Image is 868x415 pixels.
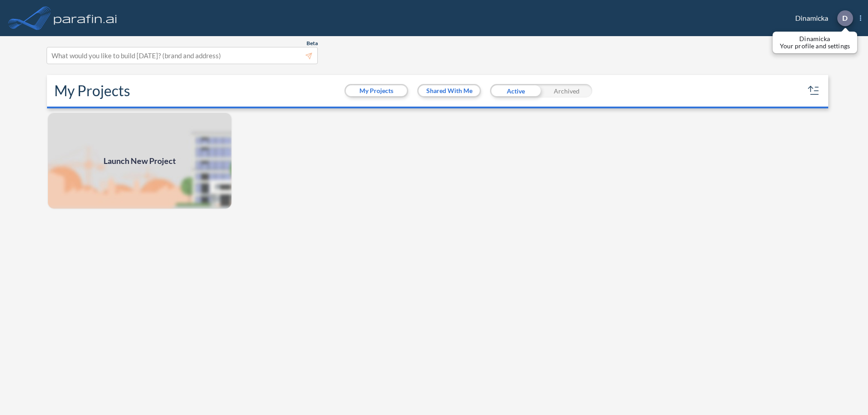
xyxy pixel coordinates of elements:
[541,84,592,98] div: Archived
[780,35,850,42] p: Dinamicka
[52,9,119,27] img: logo
[54,82,130,99] h2: My Projects
[842,14,848,22] p: D
[307,40,318,47] span: Beta
[490,84,541,98] div: Active
[47,112,232,210] img: add
[47,112,232,210] a: Launch New Project
[419,85,480,96] button: Shared With Me
[780,42,850,50] p: Your profile and settings
[807,84,821,98] button: sort
[346,85,407,96] button: My Projects
[104,155,176,167] span: Launch New Project
[782,10,861,26] div: Dinamicka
